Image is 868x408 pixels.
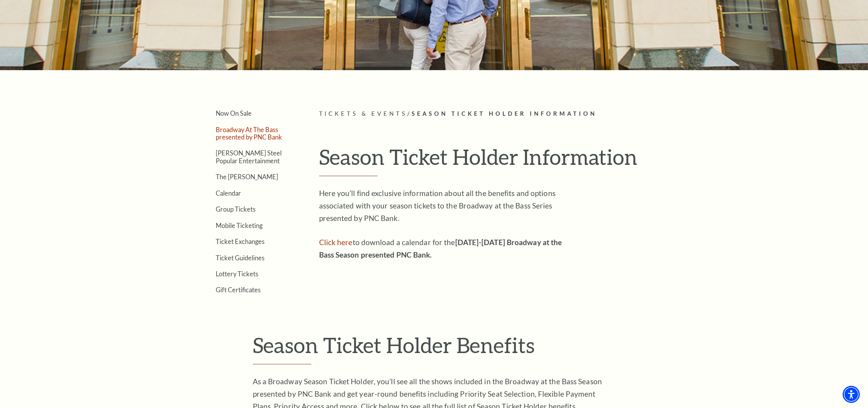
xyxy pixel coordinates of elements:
strong: [DATE]-[DATE] Broadway at the Bass Season presented PNC Bank. [319,238,562,259]
a: Broadway At The Bass presented by PNC Bank [216,126,282,141]
h2: Season Ticket Holder Benefits [253,332,616,364]
h1: Season Ticket Holder Information [319,144,676,176]
span: Season Ticket Holder Information [412,110,597,117]
a: [PERSON_NAME] Steel Popular Entertainment [216,149,282,164]
a: Now On Sale [216,110,252,117]
a: The [PERSON_NAME] [216,173,278,180]
div: Accessibility Menu [843,386,860,403]
a: Gift Certificates [216,286,261,293]
a: Ticket Guidelines [216,254,264,261]
a: Calendar [216,189,241,197]
span: Tickets & Events [319,110,408,117]
a: Group Tickets [216,205,256,213]
a: Ticket Exchanges [216,238,264,245]
p: to download a calendar for the [319,236,573,261]
p: Here you’ll find exclusive information about all the benefits and options associated with your se... [319,187,573,224]
p: / [319,109,676,119]
a: Click here to download a calendar for the - open in a new tab [319,238,353,247]
a: Lottery Tickets [216,270,258,277]
a: Mobile Ticketing [216,222,263,229]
